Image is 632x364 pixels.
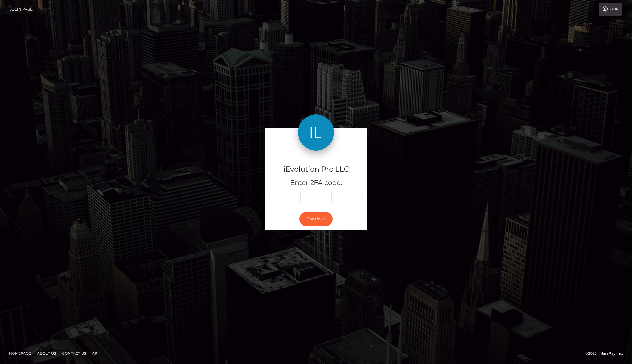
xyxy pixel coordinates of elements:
[599,3,622,16] a: Login
[269,164,363,175] h4: iEvolution Pro LLC
[60,349,88,358] a: Contact Us
[298,114,334,151] img: iEvolution Pro LLC
[7,349,33,358] a: Homepage
[269,178,363,188] h5: Enter 2FA code:
[585,350,627,357] div: © 2025 , MassPay Inc.
[90,349,101,358] a: API
[35,349,58,358] a: About Us
[299,212,333,226] button: Continue
[9,3,33,16] a: Login Page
